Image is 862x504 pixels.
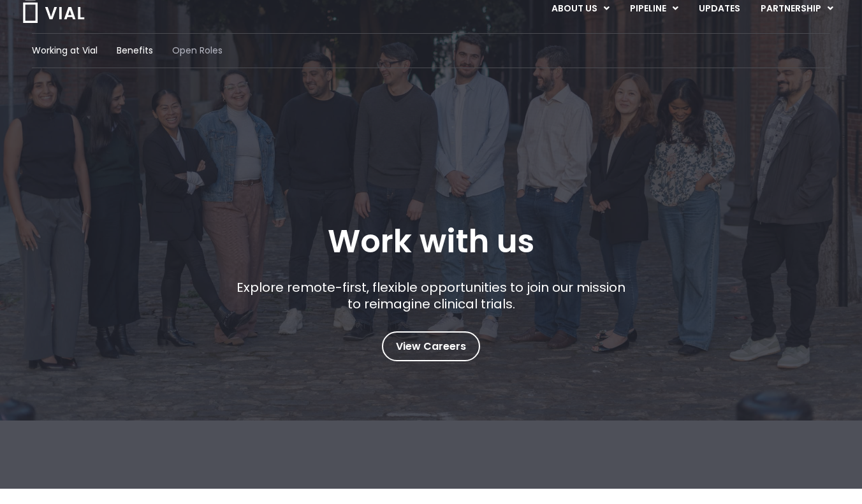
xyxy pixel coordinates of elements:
a: View Careers [382,331,480,361]
span: View Careers [396,338,466,355]
h1: Work with us [328,223,534,260]
a: Open Roles [172,44,223,57]
a: Benefits [117,44,153,57]
a: Working at Vial [32,44,98,57]
p: Explore remote-first, flexible opportunities to join our mission to reimagine clinical trials. [232,279,631,312]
